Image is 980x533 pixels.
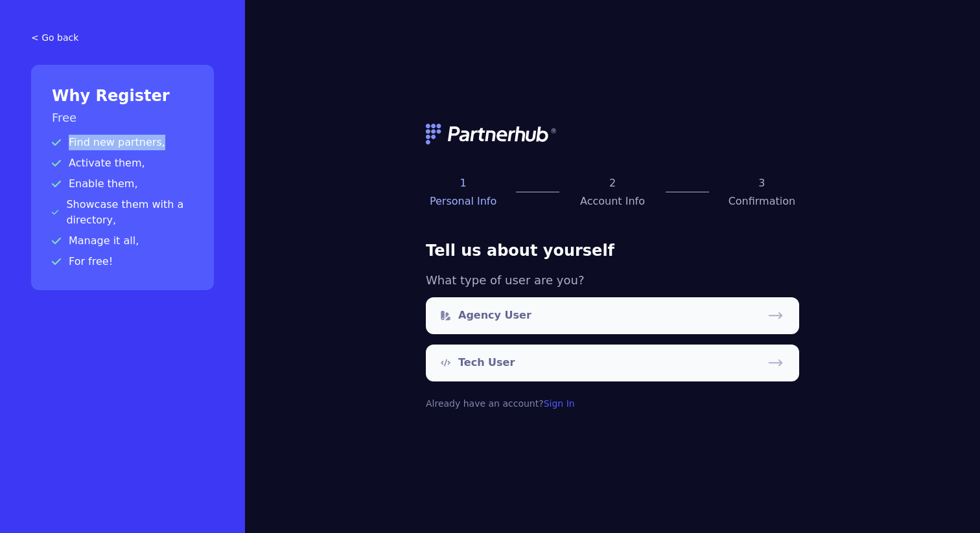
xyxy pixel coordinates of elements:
p: 3 [725,176,799,191]
p: Showcase them with a directory, [52,197,193,228]
p: Tech User [458,355,515,370]
p: Already have an account? [426,397,799,410]
a: Sign In [544,398,575,409]
p: Confirmation [725,194,799,209]
a: Agency User [426,297,799,334]
p: Account Info [575,194,649,209]
p: Personal Info [426,194,500,209]
h2: Why Register [52,85,193,106]
h5: What type of user are you? [426,271,799,289]
a: Tech User [426,345,799,381]
p: For free! [52,254,193,269]
p: Agency User [458,308,531,323]
p: 1 [426,176,500,191]
p: 2 [575,176,649,191]
h3: Free [52,109,193,127]
p: Activate them, [52,155,193,171]
a: < Go back [31,31,214,44]
p: Manage it all, [52,233,193,249]
h3: Tell us about yourself [426,240,799,261]
p: Find new partners, [52,135,193,150]
p: Enable them, [52,176,193,192]
img: logo [426,124,558,144]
